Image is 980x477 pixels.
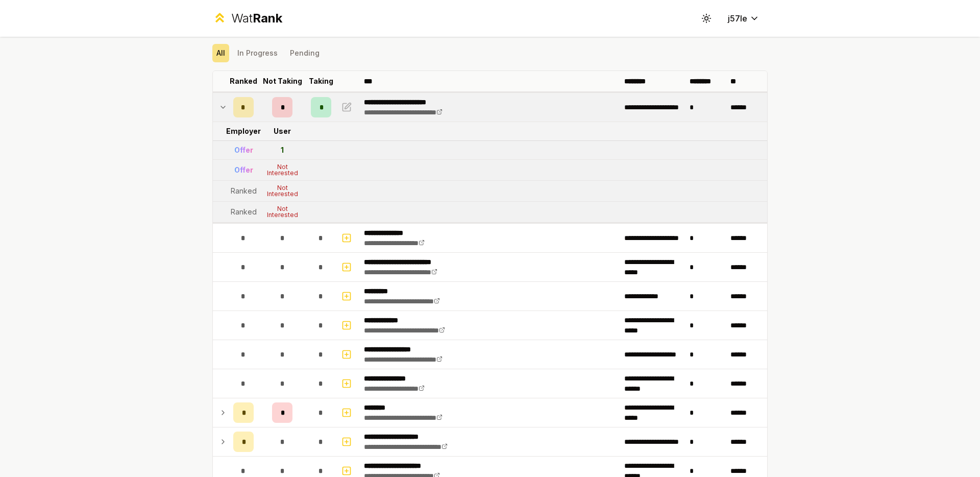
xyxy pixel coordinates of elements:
div: Offer [234,165,253,175]
div: Not Interested [262,164,303,176]
div: Ranked [231,207,257,217]
p: Ranked [230,76,257,86]
div: Wat [231,10,282,27]
div: Not Interested [262,206,303,218]
button: Pending [286,44,324,62]
div: Not Interested [262,185,303,197]
td: User [258,122,307,140]
button: All [212,44,229,62]
p: Taking [309,76,333,86]
td: Employer [229,122,258,140]
button: j57le [720,9,768,28]
span: Rank [253,11,282,26]
button: In Progress [233,44,282,62]
a: WatRank [212,10,282,27]
div: Offer [234,145,253,155]
p: Not Taking [263,76,302,86]
span: j57le [728,12,747,25]
div: 1 [281,145,284,155]
div: Ranked [231,186,257,196]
